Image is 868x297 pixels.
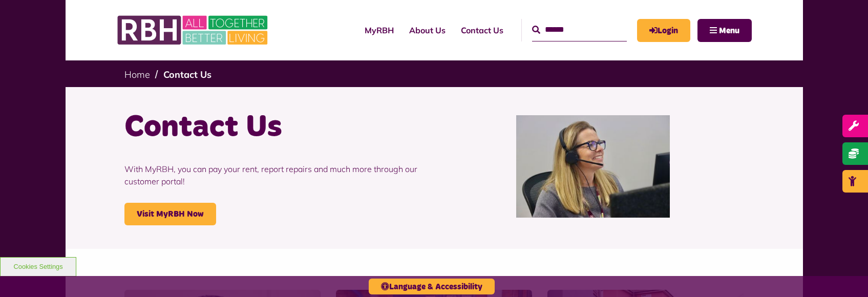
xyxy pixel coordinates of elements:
input: Search [532,19,627,41]
p: With MyRBH, you can pay your rent, report repairs and much more through our customer portal! [124,147,427,203]
iframe: Netcall Web Assistant for live chat [822,251,868,297]
a: MyRBH [637,19,690,42]
span: Menu [719,27,739,35]
a: Contact Us [453,16,511,44]
button: Language & Accessibility [369,279,495,294]
a: Contact Us [163,69,211,80]
img: Contact Centre February 2024 (1) [516,115,670,218]
a: About Us [401,16,453,44]
a: Visit MyRBH Now [124,203,216,225]
h1: Contact Us [124,108,427,147]
a: MyRBH [357,16,401,44]
a: Home [124,69,150,80]
img: RBH [117,10,270,50]
button: Navigation [697,19,752,42]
